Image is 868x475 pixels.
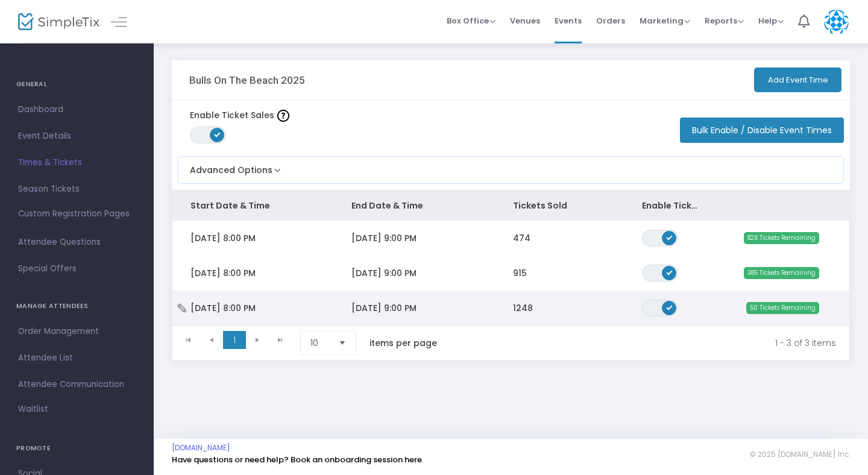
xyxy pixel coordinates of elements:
[215,131,221,137] span: ON
[189,74,305,86] h3: Bulls On The Beach 2025
[513,267,527,279] span: 915
[190,232,256,244] span: [DATE] 8:00 PM
[758,15,784,27] span: Help
[18,208,130,220] span: Custom Registration Pages
[18,234,136,250] span: Attendee Questions
[750,450,850,459] span: © 2025 [DOMAIN_NAME] Inc.
[18,181,136,197] span: Season Tickets
[16,294,137,318] h4: MANAGE ATTENDEES
[462,331,836,355] kendo-pager-info: 1 - 3 of 3 items
[370,337,437,349] label: items per page
[334,332,351,354] button: Select
[18,155,136,171] span: Times & Tickets
[746,302,819,314] span: 50 Tickets Remaining
[351,232,417,244] span: [DATE] 9:00 PM
[190,109,289,122] label: Enable Ticket Sales
[666,269,672,275] span: ON
[18,324,136,339] span: Order Management
[190,302,256,314] span: [DATE] 8:00 PM
[705,15,744,27] span: Reports
[172,454,422,465] a: Have questions or need help? Book an onboarding session here
[16,72,137,96] h4: GENERAL
[510,5,540,36] span: Venues
[172,190,333,221] th: Start Date & Time
[666,304,672,310] span: ON
[310,337,329,349] span: 10
[178,157,283,177] button: Advanced Options
[666,234,672,240] span: ON
[16,436,137,461] h4: PROMOTE
[744,267,819,279] span: 385 Tickets Remaining
[680,118,844,143] button: Bulk Enable / Disable Event Times
[333,190,494,221] th: End Date & Time
[18,350,136,366] span: Attendee List
[640,15,690,27] span: Marketing
[754,68,841,92] button: Add Event Time
[624,190,720,221] th: Enable Ticket Sales
[18,102,136,118] span: Dashboard
[18,377,136,392] span: Attendee Communication
[744,232,819,244] span: 826 Tickets Remaining
[555,5,582,36] span: Events
[351,267,417,279] span: [DATE] 9:00 PM
[596,5,625,36] span: Orders
[223,331,246,349] span: Page 1
[513,302,533,314] span: 1248
[18,128,136,144] span: Event Details
[277,110,289,122] img: question-mark
[513,232,530,244] span: 474
[172,443,230,453] a: [DOMAIN_NAME]
[18,403,48,415] span: Waitlist
[172,190,849,326] div: Data table
[351,302,417,314] span: [DATE] 9:00 PM
[18,261,136,277] span: Special Offers
[495,190,624,221] th: Tickets Sold
[447,15,495,27] span: Box Office
[190,267,256,279] span: [DATE] 8:00 PM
